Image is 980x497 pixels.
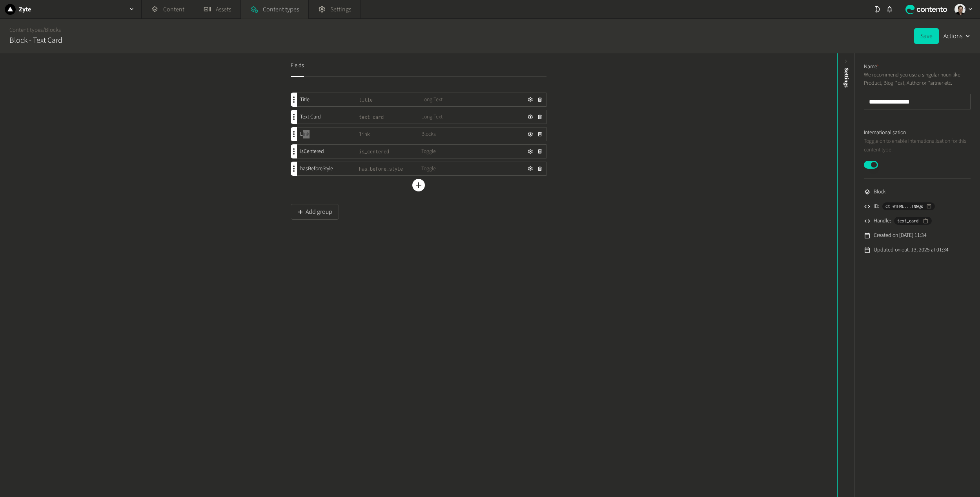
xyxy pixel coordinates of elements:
span: Updated on out. 13, 2025 at 01:34 [874,246,949,254]
img: Vinicius Machado [954,4,965,15]
span: Blocks [421,130,484,138]
span: text_card [359,113,421,121]
label: Internationalisation [864,129,906,137]
span: is_centered [359,147,421,156]
span: Long Text [421,96,484,104]
span: has_before_style [359,165,421,173]
span: Content types [263,5,299,14]
span: Handle: [874,217,891,225]
h2: Zyte [19,5,31,14]
span: Title [300,96,310,104]
span: Toggle [421,165,484,173]
a: Content types [9,26,43,34]
span: ID: [874,202,879,211]
span: Settings [842,68,851,87]
span: ct_01HME...1NNQs [885,203,923,210]
span: hasBeforeStyle [300,165,333,173]
span: Text Card [300,113,321,121]
span: link [359,130,421,138]
button: Fields [291,60,304,77]
span: Block [874,188,886,196]
span: Link [300,130,310,138]
button: text_card [894,217,932,225]
button: Save [914,28,939,44]
h2: Block - Text Card [9,35,62,46]
button: Actions [944,28,971,44]
span: text_card [897,217,918,224]
button: Add group [291,204,339,220]
p: Toggle on to enable internationalisation for this content type. [864,137,971,155]
p: We recommend you use a singular noun like Product, Blog Post, Author or Partner etc. [864,71,971,87]
span: isCentered [300,147,324,156]
span: Toggle [421,147,484,156]
span: Settings [330,5,351,14]
span: / [43,26,45,34]
span: Long Text [421,113,484,121]
img: Zyte [5,4,16,15]
button: ct_01HME...1NNQs [882,202,935,210]
a: Blocks [45,26,61,34]
label: Name [864,63,879,71]
span: Created on [DATE] 11:34 [874,231,927,240]
span: title [359,96,421,104]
